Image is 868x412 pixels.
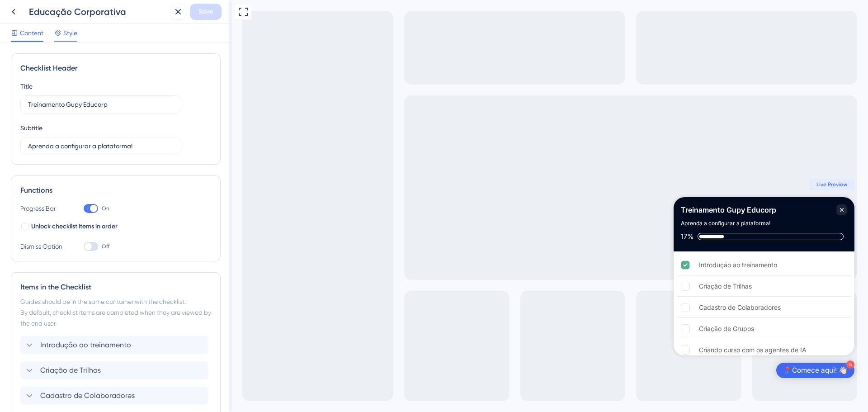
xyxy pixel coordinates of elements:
div: Progress Bar [20,203,66,214]
div: Criação de Trilhas [467,281,520,292]
span: Style [63,28,77,38]
div: Items in the Checklist [20,282,211,293]
div: Checklist items [442,251,623,356]
div: Subtitle [20,123,42,133]
div: Introdução ao treinamento is complete. [446,255,619,275]
div: Criando curso com os agentes de IA [467,345,575,355]
span: On [102,205,109,212]
div: 17% [449,232,462,241]
span: Introdução ao treinamento [40,340,131,350]
div: Dismiss Option [20,241,66,252]
div: Checklist Container [442,197,623,355]
input: Header 1 [28,99,174,109]
div: Title [20,81,33,92]
span: Off [102,243,109,250]
div: Criação de Grupos [467,323,523,334]
span: Cadastro de Colaboradores [40,390,135,401]
button: Save [190,4,222,20]
div: Criando curso com os agentes de IA is incomplete. [446,340,619,360]
div: 5 [615,360,623,369]
span: Content [20,28,43,38]
span: Unlock checklist items in order [31,221,118,232]
div: Treinamento Gupy Educorp [449,204,545,215]
div: Functions [20,185,211,196]
div: 📍Comece aqui! 👋🏻 [552,366,616,375]
div: Open 📍Comece aqui! 👋🏻 checklist, remaining modules: 5 [545,363,623,378]
input: Header 2 [28,141,174,151]
div: Criação de Trilhas is incomplete. [446,276,619,297]
div: Guides should be in the same container with the checklist. By default, checklist items are comple... [20,296,211,329]
div: Aprenda a configurar a plataforma! [449,219,539,228]
div: Checklist Header [20,63,211,74]
span: Save [198,6,213,17]
span: Live Preview [585,181,616,188]
div: Close Checklist [605,204,616,215]
div: Educação Corporativa [29,5,166,18]
div: Cadastro de Colaboradores [467,302,549,313]
div: Cadastro de Colaboradores is incomplete. [446,298,619,318]
div: Introdução ao treinamento [467,260,546,270]
div: Checklist progress: 17% [449,232,616,241]
span: Criação de Trilhas [40,365,101,376]
div: Criação de Grupos is incomplete. [446,319,619,339]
